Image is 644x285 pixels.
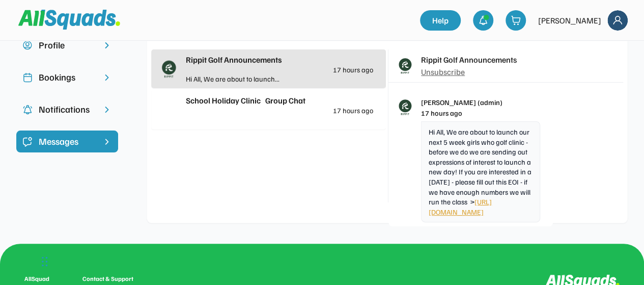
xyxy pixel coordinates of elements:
div: 17 hours ago [421,108,462,118]
img: Rippitlogov2_green.png [395,97,415,117]
div: Contact & Support [82,274,146,283]
div: [PERSON_NAME] [538,14,601,27]
img: Rippitlogov2_green.png [395,56,415,76]
div: 17 hours ago [333,107,373,114]
div: Rippit Golf Announcements [421,54,517,66]
img: chevron-right.svg [102,72,112,83]
div: Hi All, We are about to launch... [186,73,279,84]
img: chevron-right.svg [102,105,112,115]
img: yH5BAEAAAAALAAAAAABAAEAAAIBRAA7 [157,99,180,121]
img: chevron-right.svg [102,40,112,50]
a: Help [420,10,461,31]
img: Icon%20%2821%29.svg [22,137,33,147]
img: Icon%20copy%202.svg [22,72,33,83]
img: shopping-cart-01%20%281%29.svg [511,15,521,25]
div: Unsubscribe [421,66,465,78]
div: Bookings [39,70,96,84]
img: Frame%2018.svg [607,10,628,31]
div: 17 hours ago [333,66,373,73]
img: Icon%20copy%204.svg [22,105,33,115]
img: chevron-right%20copy%203.svg [102,137,112,147]
img: bell-03%20%281%29.svg [478,15,488,25]
div: Notifications [39,102,96,116]
div: [PERSON_NAME] (admin) [421,97,502,108]
img: Rippitlogov2_green.png [157,58,180,80]
div: Hi All, We are about to launch our next 5 week girls who golf clinic - before we do we are sendin... [421,121,540,222]
a: [URL][DOMAIN_NAME] [429,197,492,216]
div: Rippit Golf Announcements [186,54,373,66]
div: Profile [39,38,96,52]
div: School Holiday Clinic Group Chat [186,94,373,107]
img: user-circle.svg [22,40,33,50]
div: Messages [39,135,96,148]
img: Squad%20Logo.svg [18,10,120,29]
